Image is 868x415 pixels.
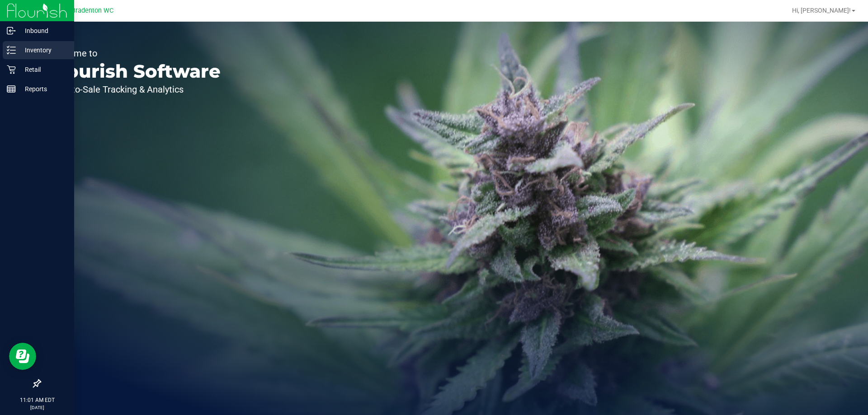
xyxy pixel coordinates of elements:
[7,65,16,74] inline-svg: Retail
[9,343,36,370] iframe: Resource center
[16,64,70,75] p: Retail
[7,84,16,93] inline-svg: Reports
[16,25,70,36] p: Inbound
[4,404,70,411] p: [DATE]
[49,62,221,80] p: Flourish Software
[16,84,70,94] p: Reports
[792,7,851,14] span: Hi, [PERSON_NAME]!
[49,85,221,94] p: Seed-to-Sale Tracking & Analytics
[7,26,16,35] inline-svg: Inbound
[16,45,70,56] p: Inventory
[4,396,70,404] p: 11:01 AM EDT
[71,7,113,14] span: Bradenton WC
[7,46,16,55] inline-svg: Inventory
[49,49,221,58] p: Welcome to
